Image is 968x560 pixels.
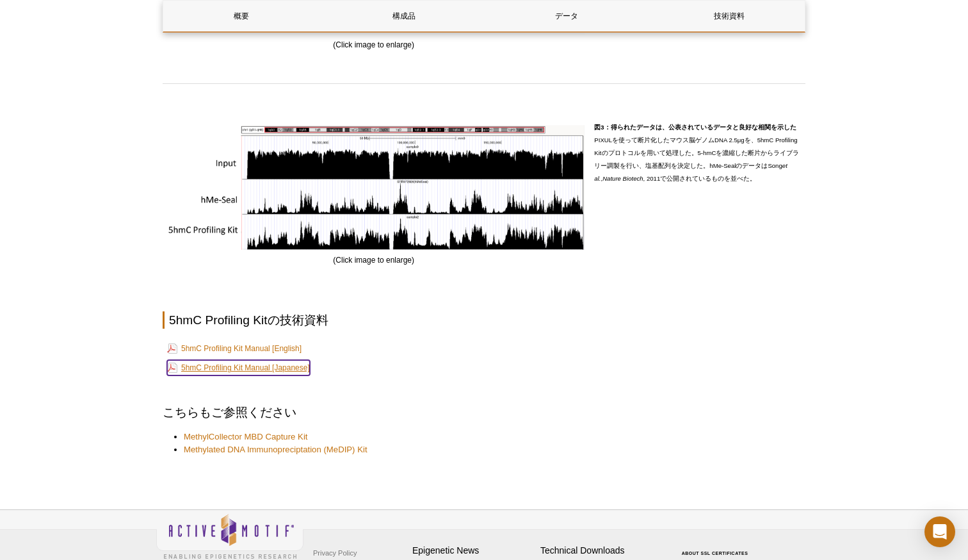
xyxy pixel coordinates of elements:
h4: Epigenetic News [412,545,534,556]
strong: 図3：得られたデータは、公表されているデータと良好な相関を示した [594,124,796,131]
a: 5hmC Profiling Kit Manual [Japanese] [167,360,310,375]
em: Nature Biotech [602,175,643,182]
a: データ [488,1,644,31]
h2: こちらもご参照ください [163,404,805,421]
h4: Technical Downloads [540,545,662,556]
a: 概要 [163,1,319,31]
a: 5hmC Profiling Kit Manual [English] [167,341,302,356]
em: et al. [594,162,787,182]
p: PIXULを使って断片化したマウス脳ゲノムDNA 2.5μgを、5hmC Profiling Kitのプロトコルを用いて処理した。5-hmCを濃縮した断片からライブラリー調製を行い、塩基配列を決... [594,121,805,185]
a: 構成品 [326,1,481,31]
a: MethylCollector MBD Capture Kit [184,431,307,443]
a: ABOUT SSL CERTIFICATES [682,551,748,556]
a: 技術資料 [651,1,807,31]
a: Methylated DNA Immunopreciptation (MeDIP) Kit [184,443,367,456]
h2: 5hmC Profiling Kitの技術資料 [163,311,805,329]
img: Sequencing data shows good correlation between published datasets. [163,125,585,251]
div: (Click image to enlarge) [163,121,585,267]
div: Open Intercom Messenger [924,516,955,547]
